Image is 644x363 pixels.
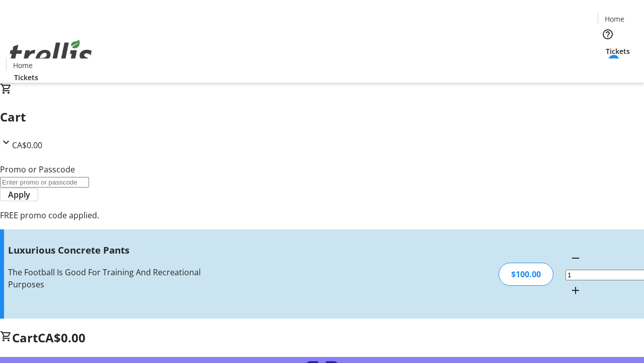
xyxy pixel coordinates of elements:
button: Increment by one [566,280,586,300]
h3: Luxurious Concrete Pants [8,243,228,257]
button: Help [598,24,618,44]
a: Home [7,60,39,71]
a: Home [598,14,630,24]
div: The Football Is Good For Training And Recreational Purposes [8,266,228,290]
span: Home [605,14,624,24]
button: Cart [598,56,618,77]
span: Apply [8,189,30,201]
a: Tickets [6,72,46,83]
span: Tickets [14,72,38,83]
a: Tickets [598,46,638,56]
span: Home [13,60,33,71]
div: $100.00 [499,263,553,286]
button: Decrement by one [566,248,586,268]
span: CA$0.00 [12,140,42,151]
img: Orient E2E Organization RuQtqgjfIa's Logo [6,29,96,79]
span: CA$0.00 [38,329,86,346]
span: Tickets [606,46,630,56]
